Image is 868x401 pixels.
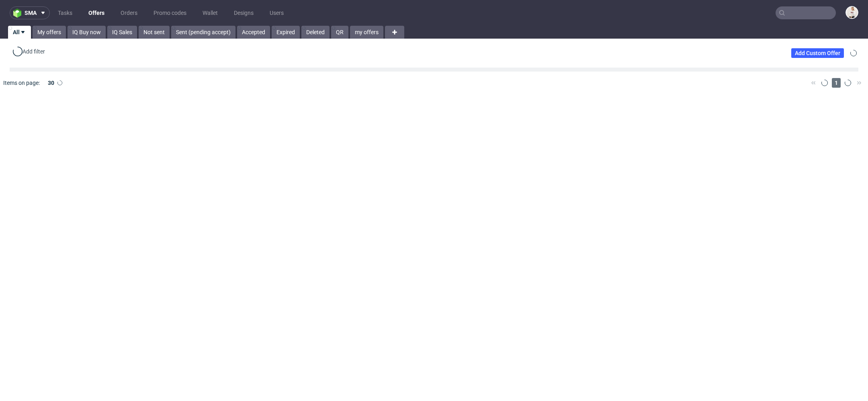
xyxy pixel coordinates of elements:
a: IQ Sales [107,26,137,39]
a: QR [331,26,348,39]
a: Sent (pending accept) [171,26,235,39]
a: my offers [350,26,383,39]
a: Deleted [301,26,330,39]
span: Items on page: [3,79,40,87]
a: Promo codes [149,6,191,19]
div: Add filter [11,45,47,58]
a: IQ Buy now [68,26,106,39]
a: Users [265,6,289,19]
a: Designs [229,6,258,19]
a: Tasks [53,6,77,19]
img: logo [13,8,25,18]
a: Expired [272,26,300,39]
a: Add Custom Offer [791,48,844,58]
span: sma [25,10,37,16]
a: Accepted [237,26,270,39]
button: sma [10,6,50,19]
a: Offers [84,6,109,19]
a: Wallet [198,6,223,19]
img: Mari Fok [846,7,858,18]
a: All [8,26,31,39]
div: 30 [43,77,57,88]
span: 1 [832,78,841,88]
a: Orders [116,6,142,19]
a: Not sent [139,26,170,39]
a: My offers [33,26,66,39]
